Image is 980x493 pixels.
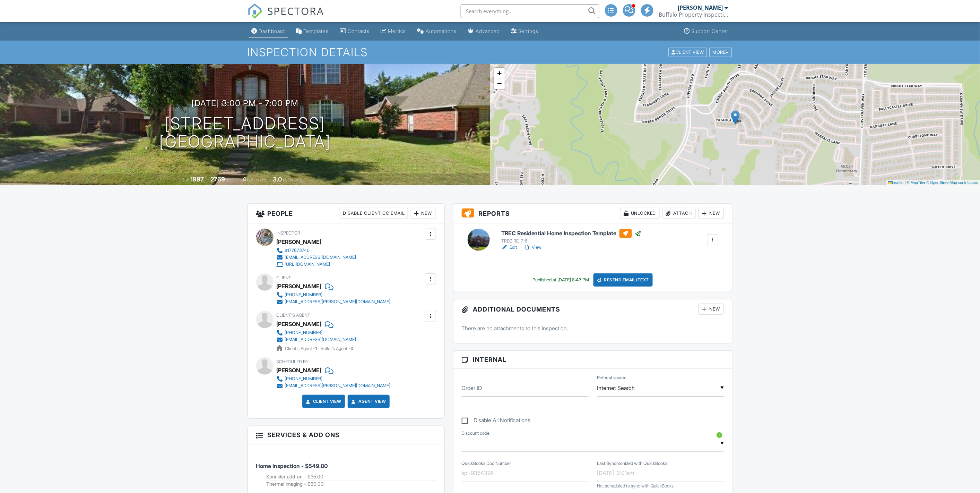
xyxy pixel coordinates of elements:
div: New [699,304,724,315]
li: Add on: Thermal Imaging [267,481,436,487]
span: − [497,79,502,88]
span: Not scheduled to sync with QuickBooks [597,483,674,488]
label: Disable All Notifications [462,417,531,426]
a: Leaflet [888,180,904,185]
div: Metrics [388,28,406,34]
a: [PHONE_NUMBER] [277,375,391,382]
span: Client's Agent [277,313,311,318]
span: + [497,69,502,77]
div: [EMAIL_ADDRESS][PERSON_NAME][DOMAIN_NAME] [285,383,391,389]
label: QuickBooks Doc Number [462,460,511,467]
div: [PERSON_NAME] [277,365,322,375]
div: [PERSON_NAME] [678,4,723,11]
input: Search everything... [461,4,599,18]
h3: Additional Documents [453,299,732,319]
img: Marker [731,110,740,125]
div: TREC REI 7-6 [501,238,642,244]
h3: Reports [453,204,732,223]
span: | [905,180,906,185]
a: Automations (Advanced) [415,25,460,38]
div: Advanced [476,28,500,34]
label: Referral source [597,375,626,381]
div: 8177673740 [285,248,310,253]
div: Attach [662,208,696,219]
strong: 0 [351,346,354,351]
a: Contacts [337,25,373,38]
li: Service: Home Inspection [256,450,436,493]
span: SPECTORA [268,3,324,18]
a: Edit [501,244,517,251]
a: [PHONE_NUMBER] [277,329,356,336]
a: [PHONE_NUMBER] [277,291,391,298]
a: Templates [294,25,332,38]
div: Disable Client CC Email [340,208,408,219]
div: 4 [242,176,246,183]
div: Templates [304,28,329,34]
a: [EMAIL_ADDRESS][DOMAIN_NAME] [277,254,356,261]
div: [PHONE_NUMBER] [285,292,323,298]
label: Last Synchronized with QuickBooks: [597,460,668,467]
img: The Best Home Inspection Software - Spectora [248,3,263,19]
p: There are no attachments to this inspection. [462,324,724,332]
div: 3.0 [273,176,282,183]
a: Settings [509,25,541,38]
a: [EMAIL_ADDRESS][PERSON_NAME][DOMAIN_NAME] [277,298,391,305]
span: Home Inspection - $549.00 [256,462,328,469]
a: SPECTORA [248,9,324,24]
a: [EMAIL_ADDRESS][PERSON_NAME][DOMAIN_NAME] [277,382,391,389]
h3: Internal [453,351,732,369]
div: [PERSON_NAME] [277,237,322,247]
h1: [STREET_ADDRESS] [GEOGRAPHIC_DATA] [159,114,331,151]
a: [URL][DOMAIN_NAME] [277,261,356,268]
span: sq. ft. [226,177,236,182]
span: bathrooms [283,177,303,182]
span: Scheduled By [277,359,309,364]
h1: Inspection Details [248,46,733,58]
span: Inspector [277,230,301,236]
div: Automations [426,28,457,34]
h3: Services & Add ons [248,426,444,444]
div: New [699,208,724,219]
div: [URL][DOMAIN_NAME] [285,262,330,267]
div: Client View [669,48,707,57]
div: New [411,208,436,219]
strong: 1 [315,346,317,351]
a: Advanced [465,25,503,38]
div: Published at [DATE] 8:43 PM [533,277,589,283]
a: © MapTiler [907,180,926,185]
a: Zoom out [494,78,505,89]
div: [PHONE_NUMBER] [285,330,323,335]
label: Order ID [462,384,482,392]
div: Unlocked [620,208,660,219]
a: Dashboard [249,25,288,38]
div: Resend Email/Text [593,273,653,287]
div: 1997 [190,176,204,183]
span: Client [277,275,292,280]
div: Settings [519,28,539,34]
h6: TREC Residential Home Inspection Template [501,229,642,238]
div: [PERSON_NAME] [277,281,322,291]
div: Support Center [692,28,729,34]
span: Built [182,177,189,182]
a: © OpenStreetMap contributors [927,180,978,185]
a: [PERSON_NAME] [277,319,322,329]
div: [PHONE_NUMBER] [285,376,323,382]
div: [EMAIL_ADDRESS][DOMAIN_NAME] [285,255,356,260]
a: Metrics [378,25,409,38]
h3: People [248,204,444,223]
div: 2769 [210,176,225,183]
a: 8177673740 [277,247,356,254]
a: Zoom in [494,68,505,78]
div: More [710,48,732,57]
div: Dashboard [259,28,285,34]
a: [EMAIL_ADDRESS][DOMAIN_NAME] [277,336,356,343]
div: Contacts [348,28,370,34]
span: bedrooms [247,177,266,182]
h3: [DATE] 3:00 pm - 7:00 pm [191,99,298,108]
div: [EMAIL_ADDRESS][DOMAIN_NAME] [285,337,356,342]
a: TREC Residential Home Inspection Template TREC REI 7-6 [501,229,642,244]
a: Agent View [350,398,386,405]
span: Seller's Agent - [321,346,354,351]
a: Support Center [682,25,731,38]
